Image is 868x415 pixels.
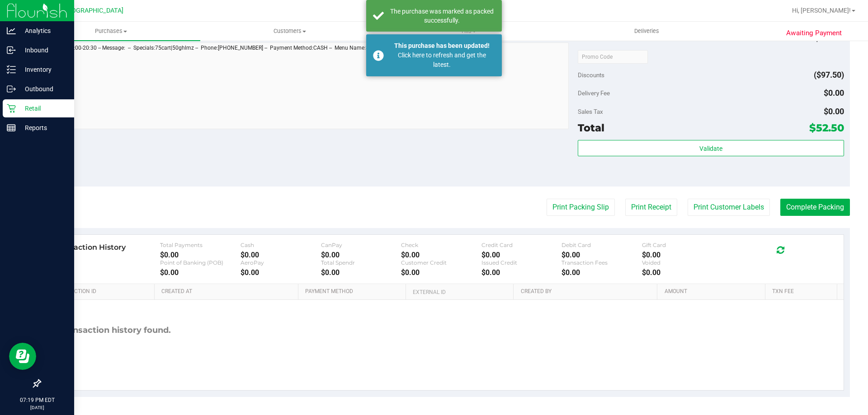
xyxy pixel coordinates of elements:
a: Created At [161,288,294,295]
span: Sales Tax [578,108,603,115]
span: Total [578,121,604,134]
a: Purchases [22,22,200,41]
span: [GEOGRAPHIC_DATA] [61,7,123,14]
div: Click here to refresh and get the latest. [389,51,495,70]
span: Validate [699,145,722,152]
div: $0.00 [241,251,321,259]
button: Print Receipt [625,199,677,216]
div: $0.00 [481,268,562,277]
p: Retail [16,103,70,114]
inline-svg: Retail [7,104,16,113]
inline-svg: Inbound [7,46,16,55]
div: $0.00 [561,268,642,277]
button: Complete Packing [780,199,850,216]
p: Inventory [16,64,70,75]
p: Analytics [16,25,70,36]
a: Created By [521,288,654,295]
div: This purchase has been updated! [389,41,495,51]
p: Reports [16,122,70,133]
span: Purchases [22,27,200,35]
div: AeroPay [241,259,321,266]
span: Subtotal [578,35,600,42]
div: Check [401,242,481,248]
div: Credit Card [481,242,562,248]
div: $0.00 [401,251,481,259]
div: $0.00 [160,251,241,259]
inline-svg: Outbound [7,84,16,93]
div: Voided [642,259,722,266]
div: Gift Card [642,242,722,248]
span: Hi, [PERSON_NAME]! [792,7,851,14]
p: Inbound [16,45,70,56]
div: $0.00 [642,251,722,259]
a: Deliveries [557,22,736,41]
div: Cash [241,242,321,248]
th: External ID [406,284,513,300]
a: Txn Fee [772,288,833,295]
span: Awaiting Payment [786,28,842,38]
span: ($97.50) [814,70,844,79]
div: CanPay [321,242,401,248]
a: Customers [200,22,379,41]
div: $0.00 [321,268,401,277]
inline-svg: Reports [7,123,16,132]
input: Promo Code [578,50,648,64]
span: Customers [201,27,378,35]
p: 07:19 PM EDT [4,396,70,404]
div: $0.00 [401,268,481,277]
div: Customer Credit [401,259,481,266]
button: Print Customer Labels [688,199,770,216]
div: $0.00 [321,251,401,259]
p: Outbound [16,84,70,94]
div: $0.00 [481,251,562,259]
div: The purchase was marked as packed successfully. [389,7,495,25]
div: Debit Card [561,242,642,248]
div: Total Spendr [321,259,401,266]
a: Transaction ID [53,288,151,295]
div: $0.00 [160,268,241,277]
span: $150.00 [815,33,844,43]
span: $0.00 [824,88,844,98]
a: Amount [665,288,762,295]
iframe: Resource center [9,343,36,370]
span: Delivery Fee [578,89,610,97]
inline-svg: Inventory [7,65,16,74]
span: Discounts [578,67,604,83]
div: $0.00 [561,251,642,259]
div: Total Payments [160,242,241,248]
div: No transaction history found. [47,300,171,361]
div: Point of Banking (POB) [160,259,241,266]
div: Transaction Fees [561,259,642,266]
div: $0.00 [241,268,321,277]
a: Payment Method [305,288,402,295]
span: Deliveries [622,27,671,35]
button: Validate [578,140,844,156]
span: $0.00 [824,107,844,116]
span: $52.50 [809,121,844,134]
div: Issued Credit [481,259,562,266]
button: Print Packing Slip [547,199,615,216]
p: [DATE] [4,404,70,411]
inline-svg: Analytics [7,26,16,35]
div: $0.00 [642,268,722,277]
